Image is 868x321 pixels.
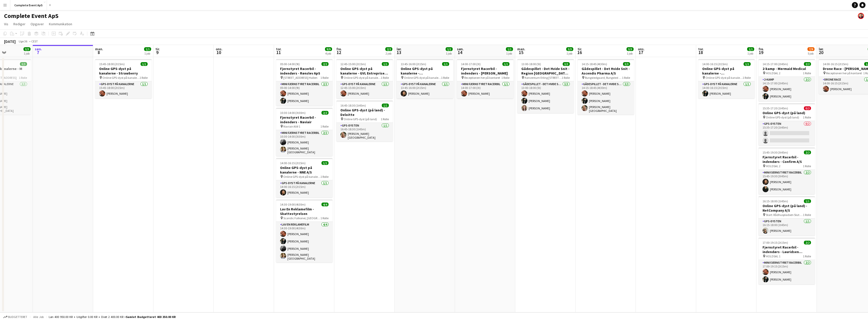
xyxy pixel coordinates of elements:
span: Opgaver [31,22,44,26]
button: Complete Event ApS [10,0,47,10]
div: Løn 400 950.00 KR + Udgifter 0.00 KR + Diæt 2 400.00 KR = [49,315,176,319]
span: Samlet budgetteret 403 350.00 KR [126,315,176,319]
span: Kommunikation [49,22,72,26]
div: [DATE] [4,39,16,44]
span: Rediger [13,22,25,26]
span: Budgetteret [8,315,27,319]
app-user-avatar: Christian Brøckner [858,13,864,19]
a: Rediger [11,21,28,27]
div: CEST [31,39,38,43]
a: Opgaver [29,21,46,27]
h1: Complete Event ApS [4,12,59,20]
span: Uge 36 [17,39,29,43]
a: Kommunikation [47,21,74,27]
button: Budgetteret [3,314,28,320]
a: Vis [2,21,10,27]
span: Alle job [32,315,44,319]
span: Vis [4,22,8,26]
